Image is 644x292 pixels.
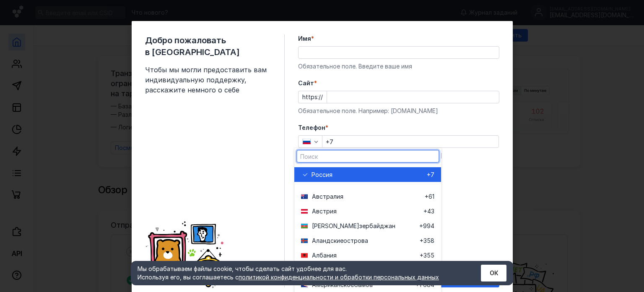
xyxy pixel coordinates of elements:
span: ния [327,251,337,260]
span: Авст [312,207,326,216]
span: +355 [420,251,434,260]
button: Албания+355 [294,248,441,263]
span: Cайт [298,79,314,87]
button: Австрия+43 [294,204,441,218]
span: +358 [420,237,434,245]
button: Австралия+61 [294,189,441,204]
div: Мы обрабатываем файлы cookie, чтобы сделать сайт удобнее для вас. Используя его, вы соглашаетесь c [138,265,460,281]
span: Чтобы мы могли предоставить вам индивидуальную поддержку, расскажите немного о себе [145,65,271,95]
span: рия [326,207,337,216]
button: Россия+7 [294,167,441,182]
span: Имя [298,34,311,43]
span: ссия [319,171,332,179]
span: Ро [312,171,319,179]
div: Обязательное поле. Например: [DOMAIN_NAME] [298,107,499,115]
span: [PERSON_NAME] [312,222,359,230]
button: ОК [481,265,506,281]
span: Австрали [312,192,340,201]
a: политикой конфиденциальности и обработки персональных данных [239,274,439,281]
button: Аландскиеострова+358 [294,233,441,248]
span: зербайджан [359,222,395,230]
span: +43 [423,207,434,216]
span: острова [343,237,368,245]
span: +994 [419,222,434,230]
button: [PERSON_NAME]зербайджан+994 [294,218,441,233]
span: Алба [312,251,327,260]
span: Добро пожаловать в [GEOGRAPHIC_DATA] [145,34,271,58]
span: +7 [427,171,434,179]
span: Аландские [312,237,343,245]
div: Обязательное поле. Введите ваше имя [298,62,499,71]
input: Поиск [297,150,439,162]
span: я [340,192,343,201]
span: +61 [425,192,434,201]
span: Телефон [298,124,325,132]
